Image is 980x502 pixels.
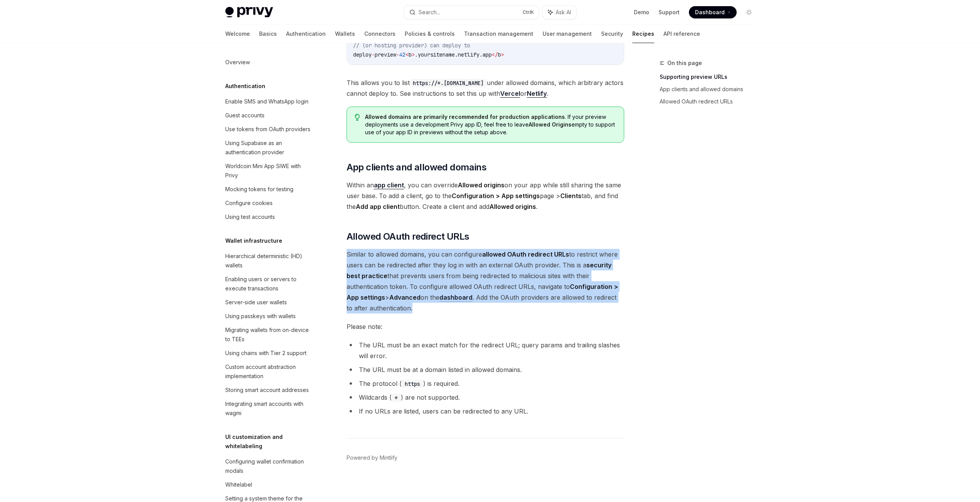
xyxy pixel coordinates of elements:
strong: Add app client [356,203,400,210]
span: netlify [458,51,479,58]
span: Similar to allowed domains, you can configure to restrict where users can be redirected after the... [347,249,624,314]
a: Whitelabel [219,478,318,492]
a: Vercel [500,90,520,98]
div: Search... [419,8,440,17]
a: Security [601,25,623,43]
a: Welcome [225,25,250,43]
h5: Wallet infrastructure [225,236,282,245]
a: App clients and allowed domains [660,83,761,95]
a: Transaction management [464,25,533,43]
a: Enabling users or servers to execute transactions [219,272,318,295]
a: Allowed OAuth redirect URLs [660,95,761,108]
span: . [415,51,418,58]
span: Ask AI [556,8,571,16]
strong: Allowed origins [489,203,536,210]
div: Mocking tokens for testing [225,185,293,194]
a: Migrating wallets from on-device to TEEs [219,323,318,346]
strong: Allowed origins [458,181,504,189]
li: The URL must be an exact match for the redirect URL; query params and trailing slashes will error. [347,340,624,361]
a: Custom account abstraction implementation [219,360,318,383]
a: User management [543,25,592,43]
span: b [498,51,501,58]
a: Server-side user wallets [219,295,318,309]
code: https://*.[DOMAIN_NAME] [410,79,487,87]
span: < [405,51,409,58]
span: Dashboard [695,8,725,16]
code: https [402,380,423,388]
svg: Tip [355,114,360,121]
div: Migrating wallets from on-device to TEEs [225,325,313,344]
a: Using passkeys with wallets [219,309,318,323]
a: Configuring wallet confirmation modals [219,455,318,478]
strong: Allowed domains are primarily recommended for production applications [365,113,565,120]
li: Wildcards ( ) are not supported. [347,392,624,403]
a: Integrating smart accounts with wagmi [219,397,318,420]
span: > [412,51,415,58]
strong: Clients [560,192,581,200]
span: deploy [353,51,372,58]
a: Storing smart account addresses [219,383,318,397]
span: </ [492,51,498,58]
strong: Allowed Origins [529,121,571,128]
div: Configure cookies [225,198,273,208]
div: Using chains with Tier 2 support [225,349,307,358]
span: preview [375,51,396,58]
span: // (or hosting provider) can deploy to [353,42,470,49]
a: API reference [663,25,700,43]
h5: UI customization and whitelabeling [225,432,318,451]
span: This allows you to list under allowed domains, which arbitrary actors cannot deploy to. See instr... [347,77,624,99]
a: Worldcoin Mini App SIWE with Privy [219,159,318,182]
div: Guest accounts [225,111,265,120]
a: Enable SMS and WhatsApp login [219,95,318,108]
div: Using Supabase as an authentication provider [225,138,313,157]
a: Supporting preview URLs [660,71,761,83]
span: Allowed OAuth redirect URLs [347,230,469,243]
a: app client [374,181,404,189]
span: Within an , you can override on your app while still sharing the same user base. To add a client,... [347,180,624,212]
div: Enabling users or servers to execute transactions [225,275,313,293]
a: Using test accounts [219,210,318,224]
div: Enable SMS and WhatsApp login [225,97,308,106]
a: Use tokens from OAuth providers [219,122,318,136]
strong: Configuration > App settings [452,192,540,200]
a: Netlify [527,90,547,98]
button: Toggle dark mode [743,6,755,18]
span: Ctrl K [523,9,534,15]
a: Overview [219,55,318,69]
span: Please note: [347,321,624,332]
div: Storing smart account addresses [225,385,309,395]
li: The protocol ( ) is required. [347,378,624,389]
a: Guest accounts [219,108,318,122]
a: Basics [259,25,277,43]
a: Support [658,8,680,16]
span: 42 [399,51,405,58]
button: Search...CtrlK [404,5,539,19]
button: Ask AI [543,5,576,19]
a: Powered by Mintlify [347,454,397,462]
li: If no URLs are listed, users can be redirected to any URL. [347,406,624,417]
a: dashboard [439,294,472,302]
a: Configure cookies [219,196,318,210]
span: . [455,51,458,58]
span: - [372,51,375,58]
img: light logo [225,7,273,18]
h5: Authentication [225,82,265,91]
span: > [501,51,504,58]
a: Using chains with Tier 2 support [219,346,318,360]
a: Policies & controls [405,25,455,43]
span: On this page [667,58,702,68]
div: Worldcoin Mini App SIWE with Privy [225,162,313,180]
div: Server-side user wallets [225,298,287,307]
div: Whitelabel [225,480,252,489]
span: App clients and allowed domains [347,161,486,173]
div: Using passkeys with wallets [225,312,296,321]
span: - [396,51,399,58]
a: Mocking tokens for testing [219,182,318,196]
div: Custom account abstraction implementation [225,362,313,381]
div: Integrating smart accounts with wagmi [225,399,313,418]
a: Connectors [364,25,395,43]
span: b [409,51,412,58]
li: The URL must be at a domain listed in allowed domains. [347,364,624,375]
span: . If your preview deployments use a development Privy app ID, feel free to leave empty to support... [365,113,616,136]
strong: security best practice [347,261,611,280]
